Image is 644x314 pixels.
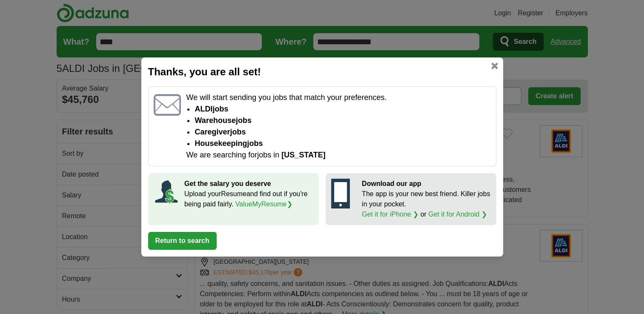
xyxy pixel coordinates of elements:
p: We are searching for jobs in [186,149,490,161]
a: Get it for Android ❯ [428,211,487,218]
p: Get the salary you deserve [184,179,313,189]
h2: Thanks, you are all set! [148,64,496,80]
li: Caregiver jobs [195,126,490,138]
li: Housekeeping jobs [195,138,490,149]
p: The app is your new best friend. Killer jobs in your pocket. or [362,189,491,220]
p: Download our app [362,179,491,189]
li: ALDI jobs [195,103,490,115]
a: ValueMyResume❯ [235,200,292,208]
a: Get it for iPhone ❯ [362,211,418,218]
p: We will start sending you jobs that match your preferences. [186,92,490,103]
li: Warehouse jobs [195,115,490,126]
p: Upload your Resume and find out if you're being paid fairly. [184,189,313,209]
span: [US_STATE] [281,151,325,159]
button: Return to search [148,232,217,250]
